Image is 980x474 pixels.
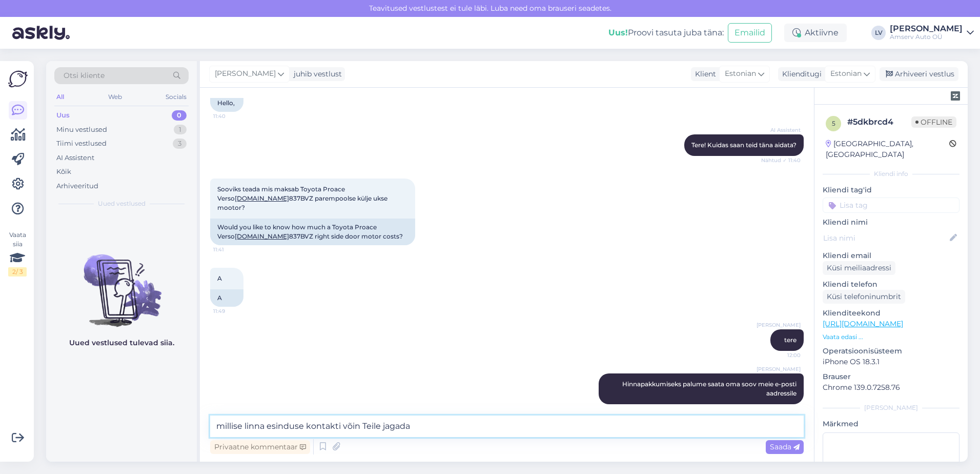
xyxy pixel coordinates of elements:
[911,116,956,128] span: Offline
[832,120,835,127] span: 5
[725,68,756,80] span: Estonian
[890,25,963,33] div: [PERSON_NAME]
[213,307,252,315] span: 11:49
[56,110,70,121] div: Uus
[622,380,798,397] span: Hinnapakkumiseks palume saata oma soov meie e-posti aadressile
[890,25,974,41] a: [PERSON_NAME]Amserv Auto OÜ
[290,69,342,80] div: juhib vestlust
[784,336,797,344] span: tere
[823,332,959,342] p: Vaata edasi ...
[880,67,958,81] div: Arhiveeri vestlus
[762,405,801,412] span: 12:01
[210,219,415,245] div: Would you like to know how much a Toyota Proace Verso 837BVZ right side door motor costs?
[823,290,905,304] div: Küsi telefoninumbrit
[174,125,187,135] div: 1
[871,26,886,40] div: LV
[830,68,862,80] span: Estonian
[235,232,289,240] a: [DOMAIN_NAME]
[823,185,959,195] p: Kliendi tag'id
[64,70,105,81] span: Otsi kliente
[106,90,124,104] div: Web
[823,403,959,412] div: [PERSON_NAME]
[770,442,800,451] span: Saada
[823,261,895,275] div: Küsi meiliaadressi
[823,308,959,319] p: Klienditeekond
[847,116,911,128] div: # 5dkbrcd4
[217,274,222,282] span: A
[823,217,959,228] p: Kliendi nimi
[210,416,804,437] textarea: millise linna esinduse kontakti võin Teile jagada
[823,346,959,357] p: Operatsioonisüsteem
[8,69,28,89] img: Askly Logo
[210,94,243,112] div: Hello,
[823,319,903,328] a: [URL][DOMAIN_NAME]
[826,139,949,160] div: [GEOGRAPHIC_DATA], [GEOGRAPHIC_DATA]
[823,197,959,213] input: Lisa tag
[823,371,959,382] p: Brauser
[235,194,289,202] a: [DOMAIN_NAME]
[728,23,772,43] button: Emailid
[164,90,189,104] div: Socials
[213,112,252,120] span: 11:40
[608,27,724,39] div: Proovi tasuta juba täna:
[215,68,276,80] span: [PERSON_NAME]
[823,382,959,393] p: Chrome 139.0.7258.76
[823,419,959,429] p: Märkmed
[778,69,822,80] div: Klienditugi
[210,289,243,307] div: A
[217,185,389,211] span: Sooviks teada mis maksab Toyota Proace Verso 837BVZ parempoolse külje ukse mootor?
[823,169,959,179] div: Kliendi info
[8,267,27,276] div: 2 / 3
[761,156,801,164] span: Nähtud ✓ 11:40
[823,279,959,290] p: Kliendi telefon
[54,90,66,104] div: All
[98,199,146,208] span: Uued vestlused
[172,110,187,121] div: 0
[56,181,98,191] div: Arhiveeritud
[762,126,801,134] span: AI Assistent
[757,365,801,373] span: [PERSON_NAME]
[56,153,94,163] div: AI Assistent
[56,167,71,177] div: Kõik
[890,33,963,41] div: Amserv Auto OÜ
[691,69,716,80] div: Klient
[56,125,107,135] div: Minu vestlused
[823,357,959,367] p: iPhone OS 18.3.1
[173,139,187,149] div: 3
[46,236,197,328] img: No chats
[823,232,948,244] input: Lisa nimi
[8,230,27,276] div: Vaata siia
[69,338,174,348] p: Uued vestlused tulevad siia.
[213,246,252,253] span: 11:41
[823,250,959,261] p: Kliendi email
[762,351,801,359] span: 12:00
[784,24,847,42] div: Aktiivne
[608,28,628,37] b: Uus!
[210,440,310,454] div: Privaatne kommentaar
[691,141,797,149] span: Tere! Kuidas saan teid täna aidata?
[951,91,960,101] img: zendesk
[56,139,107,149] div: Tiimi vestlused
[757,321,801,329] span: [PERSON_NAME]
